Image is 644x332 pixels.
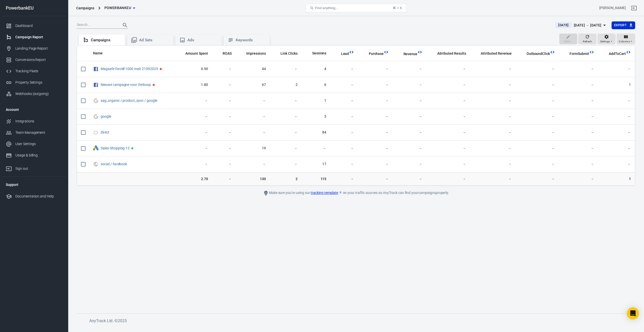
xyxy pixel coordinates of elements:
[474,162,512,167] span: －
[101,162,128,166] span: social / facebook
[602,51,626,56] span: AddToCart
[160,68,162,70] span: Paused
[619,39,630,44] span: Columns
[437,50,466,56] span: The total conversions attributed according to your ad network (Facebook, Google, etc.)
[520,114,555,119] span: －
[306,82,327,87] span: 6
[280,50,298,56] span: The number of clicks on links within the ad that led to advertiser-specified destinations
[417,50,422,55] svg: This column is calculated from AnyTrack real-time data
[2,43,66,54] a: Landing Page Report
[341,51,349,56] span: Lead
[474,98,512,103] span: －
[602,130,631,135] span: －
[334,67,354,72] span: －
[216,98,232,103] span: －
[520,51,550,56] span: OutboundClick
[179,98,208,103] span: －
[77,46,635,186] div: scrollable content
[334,130,354,135] span: －
[306,114,327,119] span: 3
[306,51,327,56] span: Sessions
[2,88,66,99] a: Webhooks (outgoing)
[430,114,466,119] span: －
[179,50,208,56] span: The estimated total amount of money you've spent on your campaign, ad set or ad during its schedule.
[93,145,99,151] div: Google Ads
[216,162,232,167] span: －
[437,51,466,56] span: Attributed Results
[101,146,130,150] span: Sales-Shopping-13
[384,50,389,55] svg: This column is calculated from AnyTrack real-time data
[2,54,66,65] a: Conversions Report
[15,80,62,85] div: Property Settings
[334,146,354,151] span: －
[240,67,266,72] span: 44
[274,82,298,87] span: 2
[2,31,66,43] a: Campaign Report
[311,190,342,195] a: tracking template
[15,35,62,40] div: Campaign Report
[101,146,130,150] a: Sales-Shopping-13
[430,162,466,167] span: －
[578,34,596,45] button: Refresh
[101,130,109,134] a: direct
[334,114,354,119] span: －
[179,176,208,181] span: 2.70
[93,114,99,120] svg: Google
[430,67,466,72] span: －
[101,67,158,71] a: Magsafe forcell 1000 mah 21092025
[393,6,402,10] div: ⌘ + K
[274,50,298,56] span: The number of clicks on links within the ad that led to advertiser-specified destinations
[563,146,594,151] span: －
[246,51,266,56] span: Impressions
[216,176,232,181] span: －
[101,98,157,103] a: sag_organic / product_sync / google
[334,162,354,167] span: －
[556,23,571,28] span: [DATE]
[574,22,601,28] div: [DATE] － [DATE]
[602,146,631,151] span: －
[93,51,109,56] span: Name
[474,176,512,181] span: －
[430,98,466,103] span: －
[101,83,152,86] span: Nieuwe campagne voor Verkoop
[520,98,555,103] span: －
[306,146,327,151] span: －
[101,114,111,118] a: google
[274,162,298,167] span: －
[334,82,354,87] span: －
[628,2,640,14] a: Sign out
[334,176,354,181] span: －
[101,99,158,102] span: sag_organic / product_sync / google
[600,39,610,44] span: Settings
[240,82,266,87] span: 67
[223,51,232,56] span: ROAS
[563,130,594,135] span: －
[481,50,512,56] span: The total revenue attributed according to your ad network (Facebook, Google, etc.)
[179,67,208,72] span: 0.90
[2,150,66,161] a: Usage & billing
[397,98,422,103] span: －
[280,51,298,56] span: Link Clicks
[362,67,389,72] span: －
[216,130,232,135] span: －
[185,51,208,56] span: Amount Spent
[362,176,389,181] span: －
[602,162,631,167] span: －
[187,38,218,43] div: Ads
[179,82,208,87] span: 1.80
[609,51,626,56] span: AddToCart
[89,318,467,324] h6: AnyTrack Ltd. © 2025
[306,4,406,12] button: Find anything...⌘ + K
[2,116,66,127] a: Integrations
[520,67,555,72] span: －
[240,146,266,151] span: 19
[240,50,266,56] span: The number of times your ads were on screen.
[527,51,550,56] span: OutboundClick
[520,146,555,151] span: －
[362,162,389,167] span: －
[2,138,66,150] a: User Settings
[306,98,327,103] span: 1
[362,130,389,135] span: －
[179,162,208,167] span: －
[216,50,232,56] span: The total return on ad spend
